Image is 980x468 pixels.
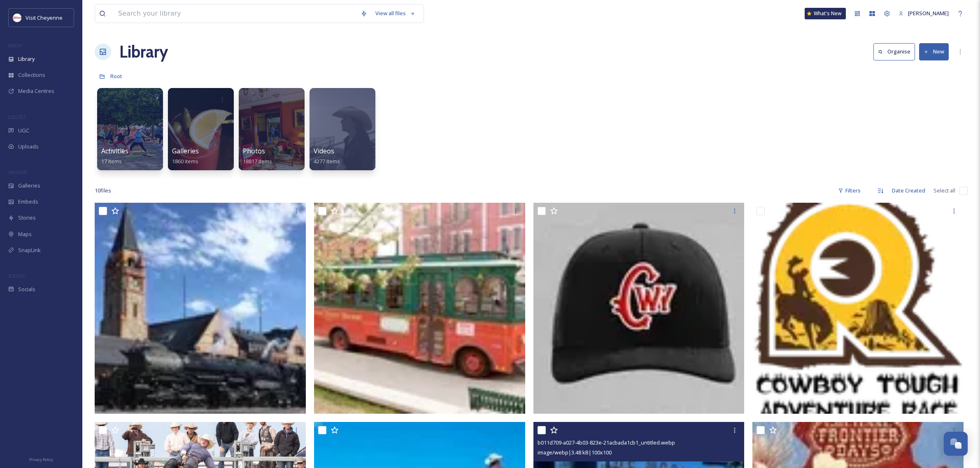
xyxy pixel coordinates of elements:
[95,203,306,414] img: Wiq0YWh8R1e2mFKjss48_bry_s_train_edit_c6a7ab76-0d59-4418-a876-9e1d3048b09b.webp
[18,182,40,190] span: Galleries
[873,43,919,60] a: Organise
[894,5,953,21] a: [PERSON_NAME]
[172,158,198,165] span: 1860 items
[538,439,675,446] span: b011d709-a027-4b03-823e-21acbada1cb1_untitled.webp
[18,55,35,63] span: Library
[8,42,23,49] span: MEDIA
[18,143,39,151] span: Uploads
[101,146,128,155] span: Activities
[8,273,25,279] span: SOCIALS
[29,454,53,464] a: Privacy Policy
[8,169,27,175] span: WIDGETS
[18,214,36,222] span: Stories
[314,203,525,414] img: Aulqe6DWRhqxZvk6WWyd_Trolley_web_432f7e82-fbcb-43b4-959d-f224f9a48866.webp
[834,183,865,199] div: Filters
[944,432,968,456] button: Open Chat
[18,198,38,206] span: Embeds
[18,127,29,134] span: UGC
[8,114,26,120] span: COLLECT
[18,230,32,238] span: Maps
[101,158,122,165] span: 17 items
[172,147,199,165] a: Galleries1860 items
[933,187,955,195] span: Select all
[908,9,949,17] span: [PERSON_NAME]
[243,147,272,165] a: Photos18817 items
[752,203,964,414] img: 6594eb0b-fa5e-47b2-b387-5870f687ab85_9c75e8-6dd72f90058f4420b8bddb70d44a6d96-mv2.webp
[18,285,35,293] span: Socials
[172,146,199,155] span: Galleries
[119,39,168,64] a: Library
[919,43,949,60] button: New
[243,146,265,155] span: Photos
[110,72,122,80] span: Root
[18,87,54,95] span: Media Centres
[371,5,419,21] a: View all files
[243,158,272,165] span: 18817 items
[95,187,111,195] span: 10 file s
[805,8,846,19] a: What's New
[101,147,128,165] a: Activities17 items
[110,71,122,81] a: Root
[29,457,53,462] span: Privacy Policy
[314,146,334,155] span: Videos
[538,449,612,456] span: image/webp | 3.48 kB | 100 x 100
[13,14,21,22] img: visit_cheyenne_logo.jpeg
[114,5,356,23] input: Search your library
[533,203,745,414] img: UUhLegPKTS2UdY9JLKtA_cap2black_400x.webp
[314,147,340,165] a: Videos4277 items
[314,158,340,165] span: 4277 items
[26,14,63,21] span: Visit Cheyenne
[888,183,929,199] div: Date Created
[18,246,41,254] span: SnapLink
[873,43,915,60] button: Organise
[18,71,45,79] span: Collections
